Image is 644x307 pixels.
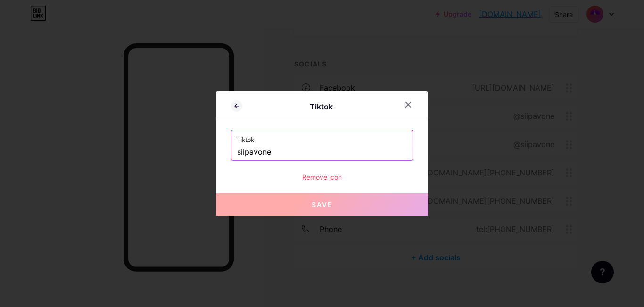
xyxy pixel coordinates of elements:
div: Remove icon [231,172,413,182]
div: Tiktok [242,101,400,112]
input: TikTok username [237,144,407,160]
button: Save [216,193,428,216]
label: Tiktok [237,130,407,144]
span: Save [312,200,333,208]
